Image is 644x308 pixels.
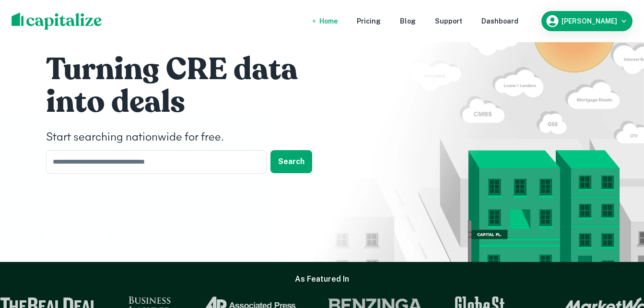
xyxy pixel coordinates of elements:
h1: Turning CRE data [46,50,334,89]
a: Home [319,16,338,26]
a: Dashboard [481,16,518,26]
h1: into deals [46,83,334,121]
h6: [PERSON_NAME] [562,18,617,24]
a: Support [435,16,462,26]
a: Blog [400,16,416,26]
img: capitalize-logo.png [12,12,102,30]
iframe: Chat Widget [596,231,644,277]
h4: Start searching nationwide for free. [46,129,334,146]
button: [PERSON_NAME] [541,11,632,31]
a: Pricing [357,16,381,26]
h6: As Featured In [295,273,349,285]
button: Search [270,150,312,173]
